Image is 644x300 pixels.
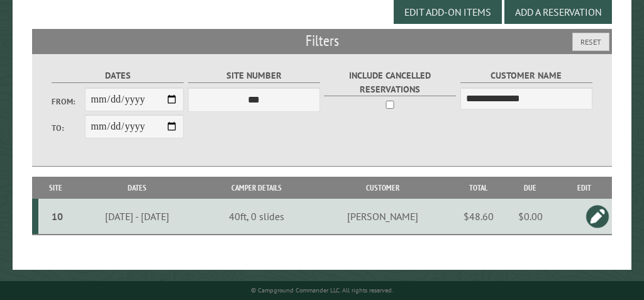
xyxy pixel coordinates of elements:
td: 40ft, 0 slides [201,199,312,235]
label: Customer Name [460,69,592,83]
td: $0.00 [504,199,557,235]
label: To: [52,122,85,134]
th: Edit [557,177,612,199]
th: Dates [73,177,201,199]
th: Customer [313,177,453,199]
div: [DATE] - [DATE] [75,210,199,223]
label: Include Cancelled Reservations [324,69,456,96]
th: Camper Details [201,177,312,199]
small: © Campground Commander LLC. All rights reserved. [251,286,393,294]
div: 10 [43,210,71,223]
th: Site [38,177,73,199]
label: Site Number [188,69,320,83]
th: Due [504,177,557,199]
h2: Filters [32,29,612,53]
td: [PERSON_NAME] [313,199,453,235]
label: From: [52,96,85,108]
label: Dates [52,69,184,83]
th: Total [453,177,504,199]
button: Reset [572,33,609,51]
td: $48.60 [453,199,504,235]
